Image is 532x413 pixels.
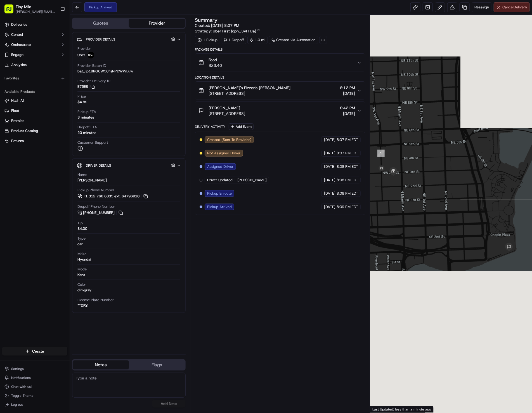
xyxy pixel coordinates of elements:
[209,111,245,116] span: [STREET_ADDRESS]
[213,28,260,34] a: Uber First (opn_3yHHJa)
[4,118,65,123] a: Promise
[77,35,181,44] button: Provider Details
[2,87,67,96] div: Available Products
[73,360,129,369] button: Notes
[2,2,58,16] button: Tiny Mile[PERSON_NAME][EMAIL_ADDRESS][DOMAIN_NAME]
[2,126,67,135] button: Product Catalog
[56,20,68,24] span: Pylon
[32,348,44,354] span: Create
[11,42,31,47] span: Orchestrate
[77,272,85,277] div: Kona
[4,128,65,133] a: Product Catalog
[11,128,38,133] span: Product Catalog
[337,204,358,209] span: 8:09 PM EDT
[237,178,267,183] span: [PERSON_NAME]
[77,46,91,51] span: Provider
[195,75,366,80] div: Location Details
[77,69,133,74] span: bat_Ip1BIrG6W56fisNPDWWEuw
[83,210,115,215] span: [PHONE_NUMBER]
[2,60,67,69] a: Analytics
[195,124,225,129] div: Delivery Activity
[269,36,318,44] div: Created via Automation
[16,10,56,14] span: [PERSON_NAME][EMAIL_ADDRESS][DOMAIN_NAME]
[86,37,115,42] span: Provider Details
[77,178,107,183] div: [PERSON_NAME]
[16,4,31,10] button: Tiny Mile
[2,50,67,59] button: Engage
[77,100,87,105] span: $4.89
[11,32,23,37] span: Control
[213,28,256,34] span: Uber First (opn_3yHHJa)
[337,151,358,156] span: 8:07 PM EDT
[2,74,67,83] div: Favorites
[77,251,86,256] span: Make
[11,22,27,27] span: Deliveries
[88,52,94,58] img: uber-new-logo.jpeg
[86,163,111,168] span: Driver Details
[11,384,32,389] span: Chat with us!
[324,151,335,156] span: [DATE]
[337,137,358,142] span: 8:07 PM EDT
[337,191,358,196] span: 8:08 PM EDT
[11,98,24,103] span: Nash AI
[77,130,96,135] div: 20 minutes
[77,242,83,247] div: car
[77,84,95,89] button: E75EB
[39,19,68,24] a: Powered byPylon
[77,125,97,130] span: Dropoff ETA
[377,150,385,157] div: 1
[207,164,233,169] span: Assigned Driver
[77,210,124,216] a: [PHONE_NUMBER]
[2,401,67,409] button: Log out
[2,96,67,105] button: Nash AI
[11,118,24,123] span: Promise
[11,62,27,67] span: Analytics
[209,91,290,96] span: [STREET_ADDRESS]
[2,374,67,382] button: Notifications
[77,226,87,231] div: $4.00
[77,267,88,272] span: Model
[77,236,86,241] span: Type
[195,47,366,52] div: Package Details
[77,188,114,193] span: Pickup Phone Number
[337,164,358,169] span: 8:08 PM EDT
[340,111,355,116] span: [DATE]
[195,54,365,72] button: Food$23.40
[2,30,67,39] button: Control
[11,52,23,57] span: Engage
[337,178,358,183] span: 8:08 PM EDT
[77,79,110,84] span: Provider Delivery ID
[11,376,31,380] span: Notifications
[73,19,129,28] button: Quotes
[77,53,85,58] span: Uber
[474,5,489,10] span: Reassign
[340,85,355,91] span: 8:12 PM
[207,191,232,196] span: Pickup Enroute
[11,402,23,407] span: Log out
[2,347,67,356] button: Create
[2,392,67,400] button: Toggle Theme
[77,94,86,99] span: Price
[2,383,67,391] button: Chat with us!
[209,63,222,68] span: $23.40
[207,204,232,209] span: Pickup Arrived
[209,85,290,91] span: [PERSON_NAME]'s Pizzeria [PERSON_NAME]
[77,109,96,114] span: Pickup ETA
[370,406,434,413] div: Last Updated: less than a minute ago
[195,102,365,120] button: [PERSON_NAME][STREET_ADDRESS]8:42 PM[DATE]
[77,204,115,209] span: Dropoff Phone Number
[195,18,217,23] h3: Summary
[195,82,365,100] button: [PERSON_NAME]'s Pizzeria [PERSON_NAME][STREET_ADDRESS]8:12 PM[DATE]
[472,2,491,12] button: Reassign
[4,108,65,113] a: Fleet
[77,298,114,303] span: License Plate Number
[11,108,19,113] span: Fleet
[83,194,139,199] span: +1 312 766 6835 ext. 64796910
[2,40,67,49] button: Orchestrate
[195,28,260,34] div: Strategy:
[4,138,65,143] a: Returns
[221,36,246,44] div: 1 Dropoff
[195,23,239,28] span: Created:
[2,106,67,115] button: Fleet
